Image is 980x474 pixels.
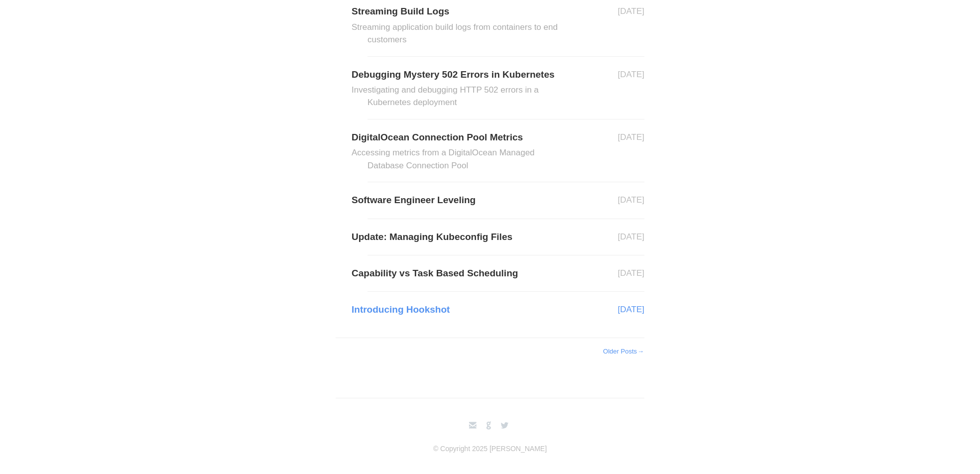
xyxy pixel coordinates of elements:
[633,230,644,245] aside: [DATE]
[367,265,644,281] a: Capability vs Task Based Scheduling
[633,193,644,208] aside: [DATE]
[633,4,644,19] aside: [DATE]
[466,418,480,434] a: email
[367,21,567,46] h2: Streaming application build logs from containers to end customers
[367,3,644,46] a: Streaming Build LogsStreaming application build logs from containers to end customers
[633,67,644,83] aside: [DATE]
[367,302,644,318] a: Introducing Hookshot
[367,229,644,245] a: Update: Managing Kubeconfig Files
[367,129,644,172] a: DigitalOcean Connection Pool MetricsAccessing metrics from a DigitalOcean Managed Database Connec...
[637,347,644,355] span: →
[633,130,644,145] aside: [DATE]
[482,418,495,434] a: github
[336,444,644,454] p: © Copyright 2025 [PERSON_NAME]
[367,146,567,172] h2: Accessing metrics from a DigitalOcean Managed Database Connection Pool
[498,418,511,434] a: twitterbird
[367,84,567,109] h2: Investigating and debugging HTTP 502 errors in a Kubernetes deployment
[603,348,644,355] a: Older Posts→
[633,302,644,318] aside: [DATE]
[367,192,644,208] a: Software Engineer Leveling
[367,67,644,109] a: Debugging Mystery 502 Errors in KubernetesInvestigating and debugging HTTP 502 errors in a Kubern...
[633,266,644,281] aside: [DATE]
